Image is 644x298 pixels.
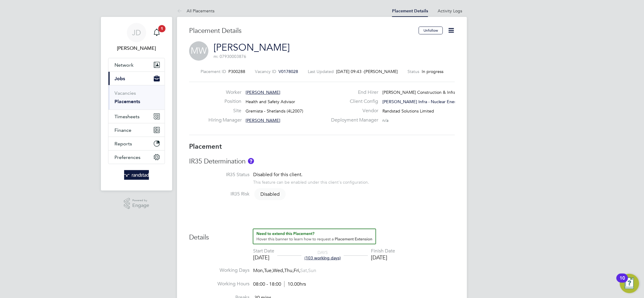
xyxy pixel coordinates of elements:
[620,278,625,286] div: 10
[124,170,149,180] img: randstad-logo-retina.png
[246,118,281,123] span: [PERSON_NAME]
[228,69,245,74] span: P300288
[108,72,165,85] button: Jobs
[151,23,163,42] a: 1
[253,281,306,287] div: 08:00 - 18:00
[208,98,242,105] label: Position
[248,158,254,164] button: About IR35
[253,268,264,274] span: Mon,
[208,117,242,123] label: Hiring Manager
[253,178,369,185] div: This feature can be enabled under this client's configuration.
[132,29,141,36] span: JD
[284,281,306,287] span: 10.00hrs
[327,108,378,114] label: Vendor
[189,172,250,178] label: IR35 Status
[132,198,149,203] span: Powered by
[382,99,463,104] span: [PERSON_NAME] Infra - Nuclear Energ…
[254,188,286,200] span: Disabled
[114,127,131,133] span: Finance
[108,151,165,164] button: Preferences
[392,8,428,14] a: Placement Details
[108,137,165,150] button: Reports
[364,69,398,74] span: [PERSON_NAME]
[208,108,242,114] label: Site
[208,89,242,96] label: Worker
[114,99,140,104] a: Placements
[294,268,300,274] span: Fri,
[158,25,166,32] span: 1
[308,69,334,74] label: Last Updated
[214,54,246,59] span: m: 07930003876
[382,90,463,95] span: [PERSON_NAME] Construction & Infrast…
[114,154,140,160] span: Preferences
[279,69,298,74] span: V0178028
[255,69,276,74] label: Vacancy ID
[620,274,639,293] button: Open Resource Center, 10 new notifications
[300,268,308,274] span: Sat,
[114,141,132,147] span: Reports
[214,42,290,53] a: [PERSON_NAME]
[108,45,165,52] span: Jacob Donaldson
[301,250,344,261] div: DAYS
[308,268,316,274] span: Sun
[253,172,302,178] span: Disabled for this client.
[327,117,378,123] label: Deployment Manager
[264,268,273,274] span: Tue,
[422,69,443,74] span: In progress
[246,99,295,104] span: Health and Safety Advisor
[382,118,388,123] span: n/a
[114,90,136,96] a: Vacancies
[253,229,376,244] button: How to extend a Placement?
[189,229,455,242] h3: Details
[108,170,165,180] a: Go to home page
[253,254,274,261] div: [DATE]
[108,110,165,123] button: Timesheets
[114,62,134,68] span: Network
[382,108,434,114] span: Randstad Solutions Limited
[327,98,378,105] label: Client Config
[108,123,165,137] button: Finance
[336,69,364,74] span: [DATE] 09:43 -
[189,267,250,274] label: Working Days
[371,254,395,261] div: [DATE]
[108,85,165,109] div: Jobs
[327,89,378,96] label: End Hirer
[108,23,165,52] a: JD[PERSON_NAME]
[304,255,341,261] span: (103 working days)
[253,248,274,254] div: Start Date
[189,157,455,166] h3: IR35 Determination
[189,142,222,151] b: Placement
[419,27,443,34] button: Unfollow
[189,41,208,61] span: MW
[189,191,250,197] label: IR35 Risk
[371,248,395,254] div: Finish Date
[114,114,140,119] span: Timesheets
[108,58,165,71] button: Network
[201,69,226,74] label: Placement ID
[101,17,172,191] nav: Main navigation
[132,203,149,208] span: Engage
[114,76,125,81] span: Jobs
[284,268,294,274] span: Thu,
[177,8,214,14] a: All Placements
[273,268,284,274] span: Wed,
[189,281,250,287] label: Working Hours
[246,90,281,95] span: [PERSON_NAME]
[407,69,419,74] label: Status
[246,108,304,114] span: Gremista - Shetlands (4L2007)
[189,27,414,35] h3: Placement Details
[438,8,462,14] a: Activity Logs
[124,198,150,209] a: Powered byEngage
